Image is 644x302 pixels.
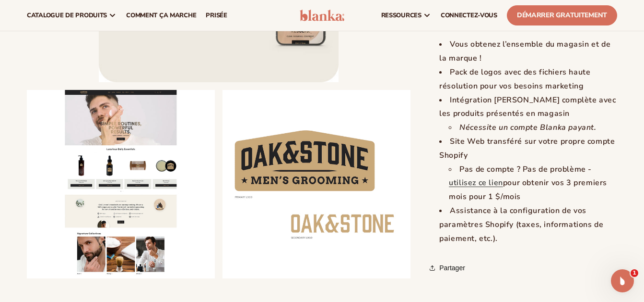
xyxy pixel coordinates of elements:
span: 1 [631,269,638,277]
li: Pack de logos avec des fichiers haute résolution pour vos besoins marketing [439,65,617,93]
li: Vous obtenez l’ensemble du magasin et de la marque ! [439,38,617,65]
font: Site Web transféré sur votre propre compte Shopify [439,136,615,161]
span: CONNECTEZ-VOUS [441,12,497,19]
font: Pas de compte ? Pas de problème - pour obtenir vos 3 premiers mois pour 1 $/mois [449,164,607,202]
a: Démarrer gratuitement [507,5,617,25]
span: prisée [206,12,227,19]
em: Nécessite un compte Blanka payant. [459,122,596,133]
span: ressources [381,12,422,19]
li: Assistance à la configuration de vos paramètres Shopify (taxes, informations de paiement, etc.). [439,204,617,245]
a: utilisez ce lien [449,177,503,188]
iframe: Intercom live chat [611,269,634,292]
button: Partager [430,257,468,278]
span: Comment ça marche [126,12,196,19]
span: Catalogue de produits [27,12,107,19]
font: Partager [439,264,465,272]
img: logo [300,10,345,21]
font: Intégration [PERSON_NAME] complète avec les produits présentés en magasin [439,95,616,119]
